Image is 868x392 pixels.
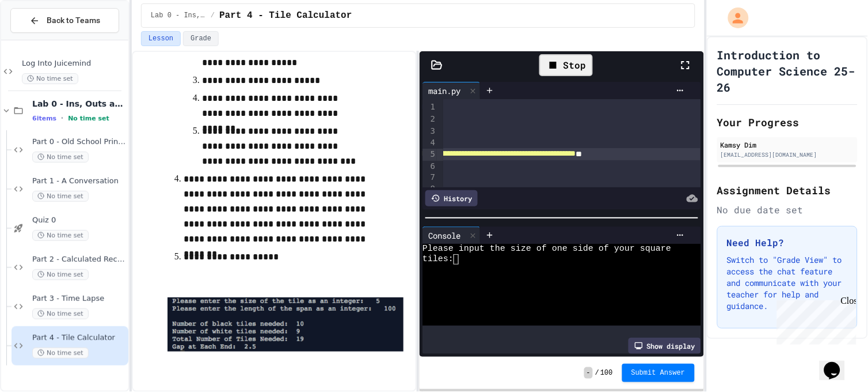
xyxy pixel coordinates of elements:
[727,236,848,250] h3: Need Help?
[422,126,437,138] div: 3
[32,99,126,109] span: Lab 0 - Ins, Outs and a Little Math
[422,244,671,254] span: Please input the size of one side of your square
[422,254,454,265] span: tiles:
[32,176,126,186] span: Part 1 - A Conversation
[631,368,686,378] span: Submit Answer
[600,368,613,378] span: 100
[422,229,466,242] div: Console
[422,161,437,172] div: 6
[717,203,858,217] div: No due date set
[32,255,126,265] span: Part 2 - Calculated Rectangle
[32,294,126,304] span: Part 3 - Time Lapse
[622,364,695,382] button: Submit Answer
[716,5,752,31] div: My Account
[32,152,89,163] span: No time set
[151,11,206,20] span: Lab 0 - Ins, Outs and a Little Math
[22,59,126,69] span: Log Into Juicemind
[425,190,478,206] div: History
[422,101,437,114] div: 1
[68,115,109,122] span: No time set
[422,85,466,97] div: main.py
[32,115,56,122] span: 6 items
[32,137,126,147] span: Part 0 - Old School Printer
[820,346,856,380] iframe: chat widget
[584,367,593,379] span: -
[595,368,599,378] span: /
[422,183,437,195] div: 8
[32,191,89,202] span: No time set
[727,254,848,312] p: Switch to "Grade View" to access the chat feature and communicate with your teacher for help and ...
[61,114,63,123] span: •
[422,137,437,149] div: 4
[32,230,89,241] span: No time set
[22,73,78,84] span: No time set
[141,31,181,46] button: Lesson
[717,182,858,198] h2: Assignment Details
[32,269,89,280] span: No time set
[717,114,858,130] h2: Your Progress
[422,114,437,126] div: 2
[47,14,100,27] span: Back to Teams
[10,8,119,33] button: Back to Teams
[32,348,89,359] span: No time set
[717,47,858,95] h1: Introduction to Computer Science 25-26
[422,149,437,161] div: 5
[219,9,352,22] span: Part 4 - Tile Calculator
[32,216,126,225] span: Quiz 0
[772,296,856,345] iframe: chat widget
[211,11,215,20] span: /
[32,308,89,319] span: No time set
[721,150,855,159] div: [EMAIL_ADDRESS][DOMAIN_NAME]
[422,227,481,244] div: Console
[183,31,219,46] button: Grade
[629,338,701,354] div: Show display
[5,5,79,73] div: Chat with us now!Close
[539,54,593,76] div: Stop
[32,333,126,343] span: Part 4 - Tile Calculator
[721,140,855,150] div: Kamsy Dim
[422,82,481,99] div: main.py
[422,172,437,183] div: 7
